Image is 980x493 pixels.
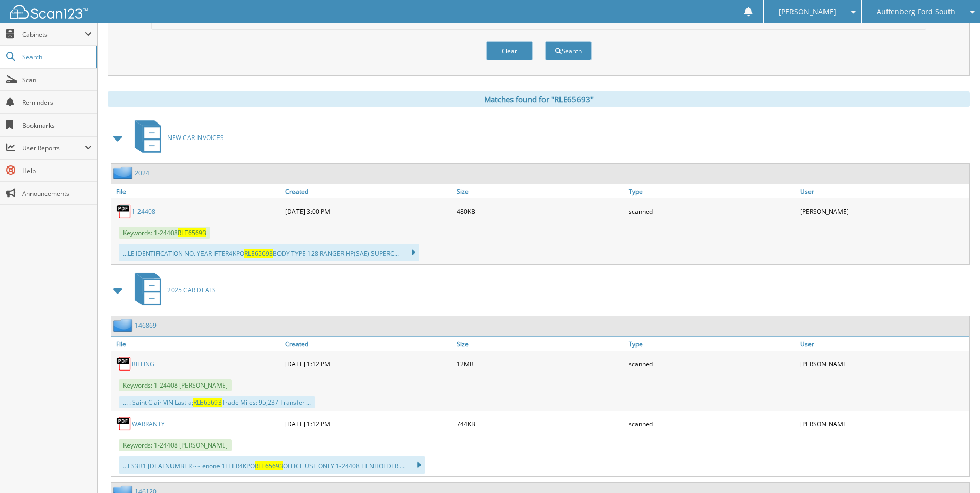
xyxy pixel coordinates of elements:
[626,201,798,222] div: scanned
[626,413,798,434] div: scanned
[283,184,454,198] a: Created
[22,166,92,175] span: Help
[108,91,970,107] div: Matches found for "RLE65693"
[255,461,283,470] span: RLE65693
[119,227,210,239] span: Keywords: 1-24408
[113,319,135,332] img: folder2.png
[626,337,798,351] a: Type
[132,360,154,368] a: BILLING
[22,30,85,39] span: Cabinets
[283,353,454,374] div: [DATE] 1:12 PM
[626,353,798,374] div: scanned
[135,168,149,177] a: 2024
[928,443,980,493] iframe: Chat Widget
[779,9,836,15] span: [PERSON_NAME]
[119,439,232,451] span: Keywords: 1-24408 [PERSON_NAME]
[116,204,132,219] img: PDF.png
[22,144,85,152] span: User Reports
[22,189,92,198] span: Announcements
[119,396,315,408] div: ... : Saint Clair VIN Last a; Trade Miles: 95,237 Transfer ...
[798,413,969,434] div: [PERSON_NAME]
[193,398,222,407] span: RLE65693
[877,9,955,15] span: Auffenberg Ford South
[244,249,273,258] span: RLE65693
[454,201,626,222] div: 480KB
[116,356,132,372] img: PDF.png
[486,41,533,60] button: Clear
[798,337,969,351] a: User
[135,321,157,330] a: 146869
[119,379,232,391] span: Keywords: 1-24408 [PERSON_NAME]
[22,121,92,130] span: Bookmarks
[111,337,283,351] a: File
[129,117,224,158] a: NEW CAR INVOICES
[178,228,206,237] span: RLE65693
[116,416,132,432] img: PDF.png
[22,75,92,84] span: Scan
[167,133,224,142] span: NEW CAR INVOICES
[283,201,454,222] div: [DATE] 3:00 PM
[111,184,283,198] a: File
[22,98,92,107] span: Reminders
[129,270,216,311] a: 2025 CAR DEALS
[454,337,626,351] a: Size
[167,286,216,295] span: 2025 CAR DEALS
[798,201,969,222] div: [PERSON_NAME]
[283,337,454,351] a: Created
[454,353,626,374] div: 12MB
[454,413,626,434] div: 744KB
[113,166,135,179] img: folder2.png
[132,420,165,428] a: WARRANTY
[798,184,969,198] a: User
[626,184,798,198] a: Type
[22,53,90,61] span: Search
[798,353,969,374] div: [PERSON_NAME]
[454,184,626,198] a: Size
[119,456,425,474] div: ...ES3B1 [DEALNUMBER ~~ enone 1FTER4KPO OFFICE USE ONLY 1-24408 LIENHOLDER ...
[119,244,419,261] div: ...LE IDENTIFICATION NO. YEAR IFTER4KPO BODY TYPE 128 RANGER HP(SAE) SUPERC...
[283,413,454,434] div: [DATE] 1:12 PM
[10,5,88,19] img: scan123-logo-white.svg
[132,207,155,216] a: 1-24408
[545,41,592,60] button: Search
